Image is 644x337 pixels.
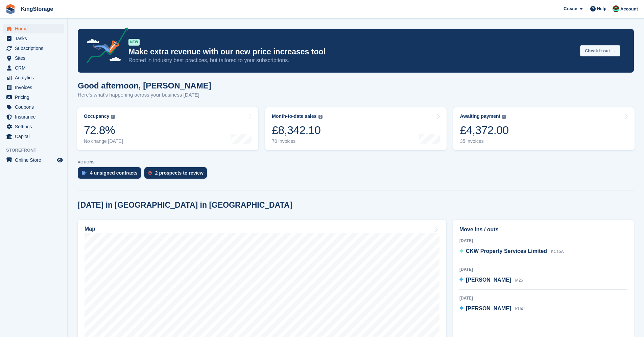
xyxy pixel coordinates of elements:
[460,138,509,144] div: 35 invoices
[551,249,564,254] span: KC15A
[5,4,16,14] img: stora-icon-8386f47178a22dfd0bd8f6a31ec36ba5ce8667c1dd55bd0f319d3a0aa187defe.svg
[580,45,620,56] button: Check it out →
[6,147,67,154] span: Storefront
[3,132,64,141] a: menu
[3,83,64,92] a: menu
[15,112,55,122] span: Insurance
[515,307,525,311] span: KU41
[564,5,577,12] span: Create
[128,39,140,46] div: NEW
[78,81,211,90] h1: Good afternoon, [PERSON_NAME]
[15,102,55,112] span: Coupons
[111,115,115,119] img: icon-info-grey-7440780725fd019a000dd9b08b2336e03edf1995a4989e88bcd33f0948082b44.svg
[128,57,575,64] p: Rooted in industry best practices, but tailored to your subscriptions.
[272,113,316,119] div: Month-to-date sales
[15,34,55,43] span: Tasks
[459,295,627,301] div: [DATE]
[85,226,95,232] h2: Map
[3,34,64,43] a: menu
[148,171,152,175] img: prospect-51fa495bee0391a8d652442698ab0144808aea92771e9ea1ae160a38d050c398.svg
[78,167,144,182] a: 4 unsigned contracts
[515,278,523,283] span: M26
[15,53,55,63] span: Sites
[155,170,204,176] div: 2 prospects to review
[78,91,211,99] p: Here's what's happening across your business [DATE]
[84,138,123,144] div: No change [DATE]
[3,53,64,63] a: menu
[613,5,619,12] img: John King
[128,47,575,57] p: Make extra revenue with our new price increases tool
[502,115,506,119] img: icon-info-grey-7440780725fd019a000dd9b08b2336e03edf1995a4989e88bcd33f0948082b44.svg
[77,107,258,150] a: Occupancy 72.8% No change [DATE]
[459,276,523,285] a: [PERSON_NAME] M26
[56,156,64,164] a: Preview store
[459,305,525,313] a: [PERSON_NAME] KU41
[15,24,55,33] span: Home
[15,155,55,165] span: Online Store
[15,63,55,73] span: CRM
[82,171,87,175] img: contract_signature_icon-13c848040528278c33f63329250d36e43548de30e8caae1d1a13099fd9432cc5.svg
[15,83,55,92] span: Invoices
[3,122,64,131] a: menu
[3,102,64,112] a: menu
[81,27,128,66] img: price-adjustments-announcement-icon-8257ccfd72463d97f412b2fc003d46551f7dbcb40ab6d574587a9cd5c0d94...
[620,6,638,12] span: Account
[459,238,627,244] div: [DATE]
[459,247,564,256] a: CKW Property Services Limited KC15A
[459,226,627,234] h2: Move ins / outs
[466,277,511,283] span: [PERSON_NAME]
[78,201,292,210] h2: [DATE] in [GEOGRAPHIC_DATA] in [GEOGRAPHIC_DATA]
[597,5,606,12] span: Help
[90,170,138,176] div: 4 unsigned contracts
[15,122,55,131] span: Settings
[466,248,547,254] span: CKW Property Services Limited
[3,112,64,122] a: menu
[18,3,56,15] a: KingStorage
[460,113,501,119] div: Awaiting payment
[3,44,64,53] a: menu
[3,63,64,73] a: menu
[265,107,446,150] a: Month-to-date sales £8,342.10 70 invoices
[3,93,64,102] a: menu
[466,306,511,311] span: [PERSON_NAME]
[272,123,322,137] div: £8,342.10
[15,73,55,82] span: Analytics
[3,24,64,33] a: menu
[84,113,109,119] div: Occupancy
[84,123,123,137] div: 72.8%
[15,44,55,53] span: Subscriptions
[144,167,210,182] a: 2 prospects to review
[318,115,323,119] img: icon-info-grey-7440780725fd019a000dd9b08b2336e03edf1995a4989e88bcd33f0948082b44.svg
[3,155,64,165] a: menu
[272,138,322,144] div: 70 invoices
[460,123,509,137] div: £4,372.00
[453,107,635,150] a: Awaiting payment £4,372.00 35 invoices
[3,73,64,82] a: menu
[15,93,55,102] span: Pricing
[78,160,634,164] p: ACTIONS
[459,266,627,273] div: [DATE]
[15,132,55,141] span: Capital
